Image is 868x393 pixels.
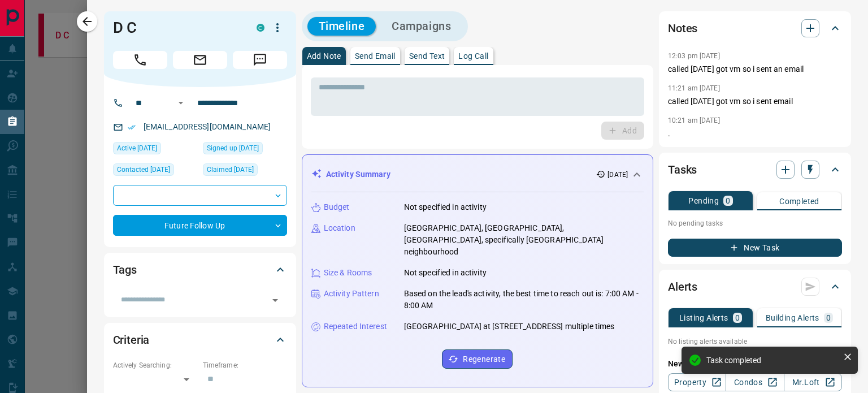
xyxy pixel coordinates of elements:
[355,52,396,60] p: Send Email
[113,142,197,158] div: Sun Sep 07 2025
[113,256,287,283] div: Tags
[404,321,615,332] p: [GEOGRAPHIC_DATA] at [STREET_ADDRESS] multiple times
[404,267,487,279] p: Not specified in activity
[668,19,697,37] h2: Notes
[113,326,287,353] div: Criteria
[203,142,287,158] div: Sun Jul 26 2020
[207,142,259,154] span: Signed up [DATE]
[706,356,839,365] div: Task completed
[607,170,628,180] p: [DATE]
[207,164,254,175] span: Claimed [DATE]
[442,349,513,369] button: Regenerate
[409,52,445,60] p: Send Text
[779,197,819,205] p: Completed
[324,321,387,332] p: Repeated Interest
[203,360,287,370] p: Timeframe:
[766,314,819,322] p: Building Alerts
[668,15,842,42] div: Notes
[113,51,167,69] span: Call
[117,142,157,154] span: Active [DATE]
[233,51,287,69] span: Message
[668,278,697,296] h2: Alerts
[668,84,720,92] p: 11:21 am [DATE]
[668,215,842,232] p: No pending tasks
[128,123,136,131] svg: Email Verified
[404,201,487,213] p: Not specified in activity
[668,239,842,257] button: New Task
[267,292,283,308] button: Open
[668,156,842,183] div: Tasks
[326,169,390,180] p: Activity Summary
[668,96,842,107] p: called [DATE] got vm so i sent email
[203,163,287,179] div: Tue Sep 09 2025
[113,360,197,370] p: Actively Searching:
[311,164,644,185] div: Activity Summary[DATE]
[668,336,842,347] p: No listing alerts available
[668,116,720,124] p: 10:21 am [DATE]
[826,314,831,322] p: 0
[307,52,341,60] p: Add Note
[668,63,842,75] p: called [DATE] got vm so i sent an email
[324,201,350,213] p: Budget
[324,267,372,279] p: Size & Rooms
[380,17,462,36] button: Campaigns
[679,314,728,322] p: Listing Alerts
[688,197,719,205] p: Pending
[668,52,720,60] p: 12:03 pm [DATE]
[173,51,227,69] span: Email
[113,19,240,37] h1: D C
[117,164,170,175] span: Contacted [DATE]
[668,128,842,140] p: .
[735,314,740,322] p: 0
[257,24,264,32] div: condos.ca
[113,331,150,349] h2: Criteria
[174,96,188,110] button: Open
[113,215,287,236] div: Future Follow Up
[404,288,644,312] p: Based on the lead's activity, the best time to reach out is: 7:00 AM - 8:00 AM
[113,261,137,279] h2: Tags
[668,273,842,300] div: Alerts
[144,122,271,131] a: [EMAIL_ADDRESS][DOMAIN_NAME]
[404,222,644,258] p: [GEOGRAPHIC_DATA], [GEOGRAPHIC_DATA], [GEOGRAPHIC_DATA], specifically [GEOGRAPHIC_DATA] neighbour...
[324,288,379,300] p: Activity Pattern
[458,52,488,60] p: Log Call
[668,373,726,391] a: Property
[668,161,697,179] h2: Tasks
[307,17,376,36] button: Timeline
[726,197,730,205] p: 0
[324,222,355,234] p: Location
[668,358,842,370] p: New Alert:
[113,163,197,179] div: Mon Sep 15 2025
